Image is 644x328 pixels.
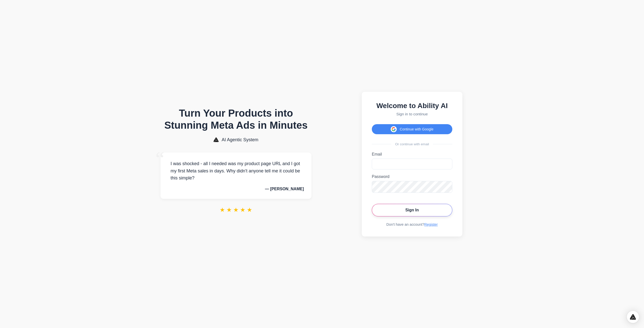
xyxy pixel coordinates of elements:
[168,160,304,182] p: I was shocked - all I needed was my product page URL and I got my first Meta sales in days. Why d...
[220,206,225,213] span: ★
[372,124,452,134] button: Continue with Google
[240,206,246,213] span: ★
[168,187,304,191] p: — [PERSON_NAME]
[424,222,438,226] a: Register
[247,206,252,213] span: ★
[372,152,452,157] label: Email
[160,107,311,131] h1: Turn Your Products into Stunning Meta Ads in Minutes
[627,311,639,323] div: Open Intercom Messenger
[372,102,452,110] h2: Welcome to Ability AI
[372,142,452,146] div: Or continue with email
[372,204,452,216] button: Sign In
[155,148,165,170] span: “
[233,206,239,213] span: ★
[226,206,232,213] span: ★
[372,222,452,226] div: Don't have an account?
[222,137,258,143] span: AI Agentic System
[372,112,452,116] p: Sign in to continue
[214,137,219,142] img: AI Agentic System Logo
[372,174,452,179] label: Password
